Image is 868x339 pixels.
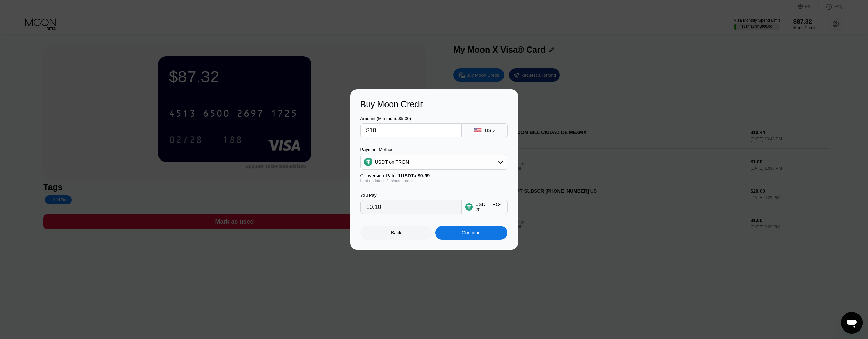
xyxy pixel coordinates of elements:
div: Continue [462,230,481,236]
div: USDT TRC-20 [475,202,504,212]
div: USDT on TRON [361,155,507,169]
div: Back [391,230,401,236]
div: Back [360,226,432,240]
div: You Pay [360,193,462,198]
iframe: Button to launch messaging window [841,312,863,334]
div: USD [485,128,495,133]
div: USDT on TRON [375,159,409,165]
div: Continue [435,226,507,240]
div: Last updated: 2 minutes ago [360,178,507,183]
div: Buy Moon Credit [360,99,508,109]
span: 1 USDT ≈ $0.99 [398,173,430,178]
input: $0.00 [366,124,456,137]
div: Payment Method [360,147,507,152]
div: Conversion Rate: [360,173,507,178]
div: Amount (Minimum: $5.00) [360,116,462,121]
